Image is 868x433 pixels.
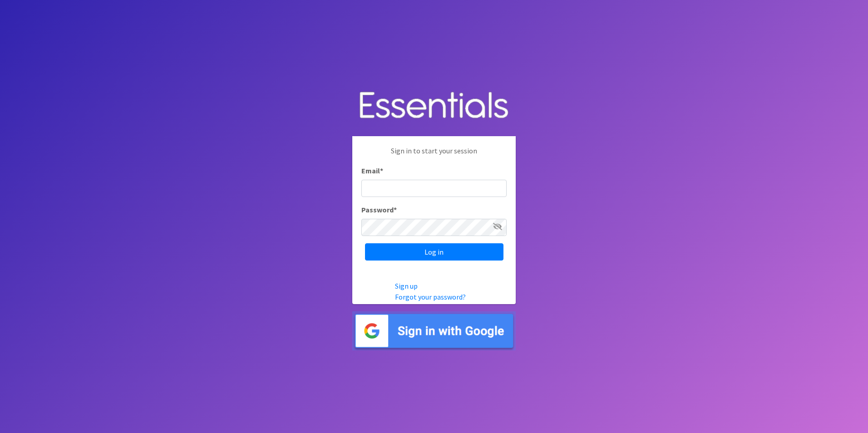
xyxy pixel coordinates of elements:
[352,83,516,129] img: Human Essentials
[352,311,516,351] img: Sign in with Google
[395,292,466,301] a: Forgot your password?
[365,243,503,261] input: Log in
[394,205,397,214] abbr: required
[395,281,418,290] a: Sign up
[361,165,383,176] label: Email
[380,166,383,175] abbr: required
[361,145,507,165] p: Sign in to start your session
[361,204,397,215] label: Password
